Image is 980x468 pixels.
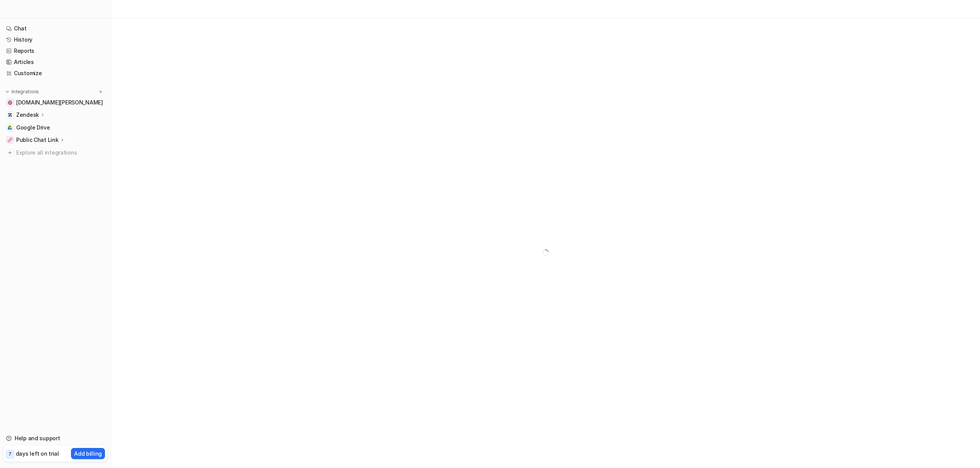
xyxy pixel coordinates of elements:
[16,146,105,159] span: Explore all integrations
[8,100,12,105] img: price-agg-sandy.vercel.app
[16,136,59,144] p: Public Chat Link
[3,122,108,133] a: Google DriveGoogle Drive
[16,124,50,131] span: Google Drive
[3,45,108,56] a: Reports
[71,448,105,459] button: Add billing
[3,34,108,45] a: History
[16,449,59,458] p: days left on trial
[8,113,12,117] img: Zendesk
[3,147,108,158] a: Explore all integrations
[6,149,14,157] img: explore all integrations
[3,97,108,108] a: price-agg-sandy.vercel.app[DOMAIN_NAME][PERSON_NAME]
[12,89,39,95] p: Integrations
[74,449,102,458] p: Add billing
[5,89,10,94] img: expand menu
[8,125,12,130] img: Google Drive
[3,433,108,444] a: Help and support
[8,451,12,458] p: 7
[8,138,12,142] img: Public Chat Link
[16,99,103,106] span: [DOMAIN_NAME][PERSON_NAME]
[3,57,108,67] a: Articles
[16,111,39,119] p: Zendesk
[98,89,103,94] img: menu_add.svg
[3,68,108,79] a: Customize
[3,88,41,96] button: Integrations
[3,23,108,34] a: Chat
